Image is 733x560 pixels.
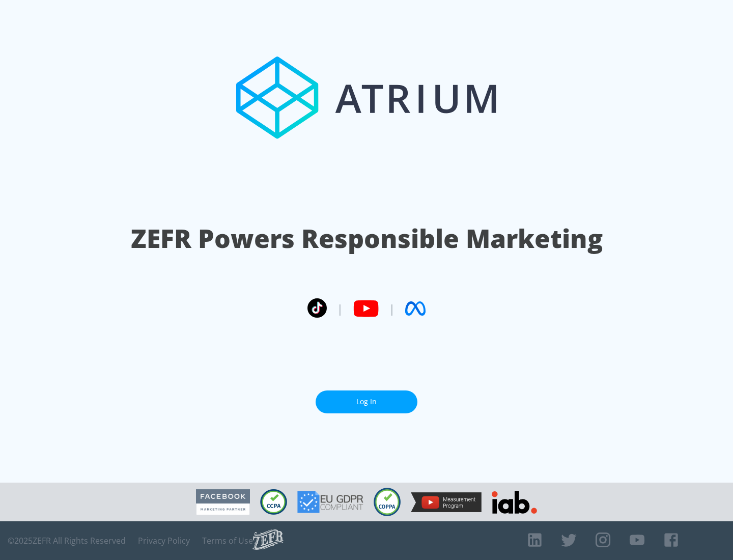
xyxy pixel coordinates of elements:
span: © 2025 ZEFR All Rights Reserved [8,536,126,546]
a: Log In [316,390,417,413]
span: | [389,301,395,316]
img: GDPR Compliant [297,491,363,513]
img: IAB [492,491,537,514]
a: Privacy Policy [138,536,190,546]
img: Facebook Marketing Partner [196,489,250,515]
span: | [337,301,343,316]
a: Terms of Use [202,536,253,546]
h1: ZEFR Powers Responsible Marketing [131,221,603,256]
img: CCPA Compliant [260,489,287,515]
img: COPPA Compliant [374,488,401,516]
img: YouTube Measurement Program [411,492,482,512]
